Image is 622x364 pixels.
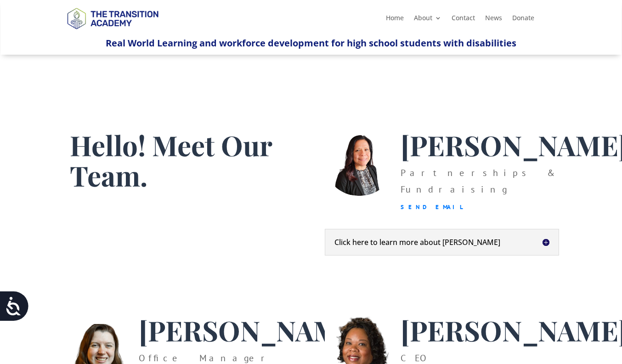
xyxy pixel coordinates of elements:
[485,15,502,25] a: News
[401,203,464,211] a: Send Email
[334,239,549,246] h5: Click here to learn more about [PERSON_NAME]
[106,37,516,49] span: Real World Learning and workforce development for high school students with disabilities
[63,2,162,34] img: TTA Brand_TTA Primary Logo_Horizontal_Light BG
[70,126,272,193] span: Hello! Meet Our Team.
[452,15,475,25] a: Contact
[401,167,555,195] span: Partnerships & Fundraising
[139,312,365,348] span: [PERSON_NAME]
[386,15,404,25] a: Home
[512,15,534,25] a: Donate
[414,15,441,25] a: About
[63,28,162,36] a: Logo-Noticias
